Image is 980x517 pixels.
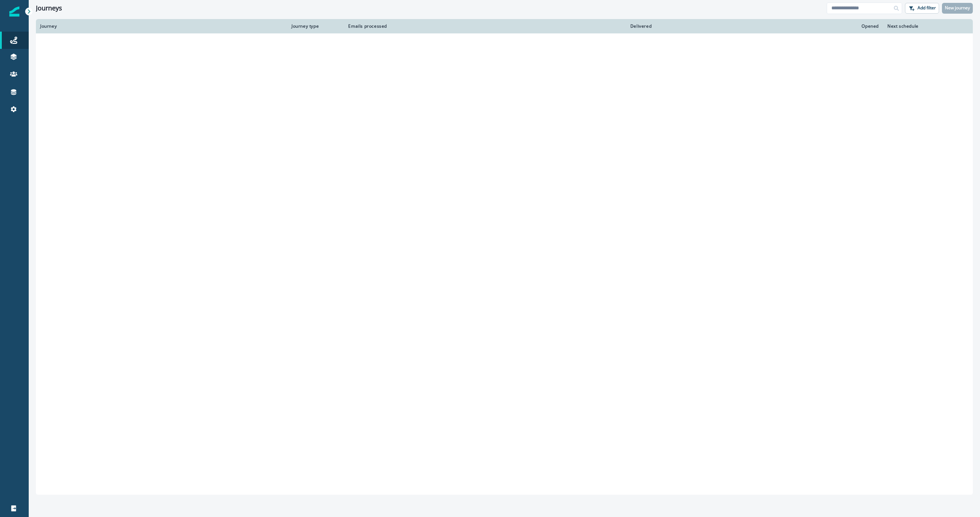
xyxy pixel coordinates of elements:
div: Journey type [291,23,337,29]
p: New journey [945,5,970,10]
button: Add filter [905,3,939,14]
div: Emails processed [345,23,387,29]
div: Delivered [396,23,652,29]
h1: Journeys [36,4,62,12]
button: New journey [942,3,973,14]
img: Inflection [9,6,19,17]
div: Opened [660,23,879,29]
div: Journey [40,23,283,29]
div: Next schedule [887,23,951,29]
p: Add filter [918,5,936,10]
